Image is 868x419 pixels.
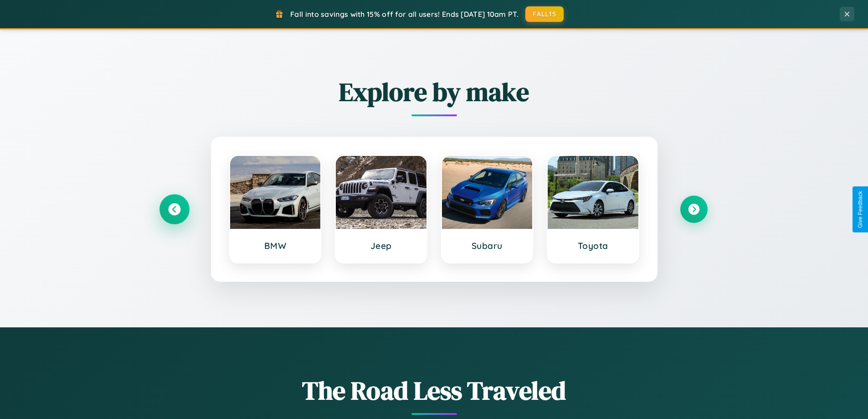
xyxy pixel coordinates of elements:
[161,74,708,109] h2: Explore by make
[239,240,312,251] h3: BMW
[451,240,524,251] h3: Subaru
[557,240,629,251] h3: Toyota
[857,191,863,228] div: Give Feedback
[161,373,708,408] h1: The Road Less Traveled
[290,10,519,19] span: Fall into savings with 15% off for all users! Ends [DATE] 10am PT.
[525,6,564,22] button: FALL15
[345,240,417,251] h3: Jeep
